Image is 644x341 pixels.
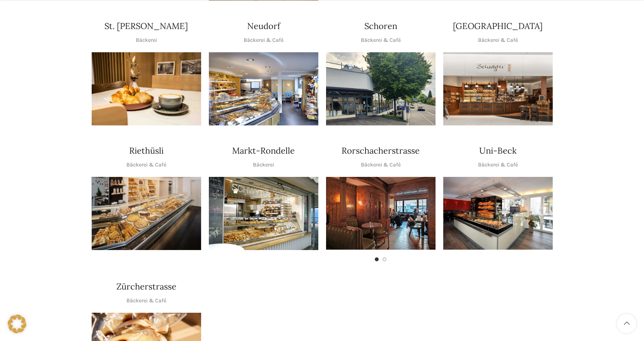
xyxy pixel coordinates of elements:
[126,296,166,305] p: Bäckerei & Café
[479,145,517,157] h4: Uni-Beck
[342,145,420,157] h4: Rorschacherstrasse
[361,36,401,45] p: Bäckerei & Café
[364,20,397,32] h4: Schoren
[116,281,176,293] h4: Zürcherstrasse
[326,177,436,250] div: 1 / 2
[253,161,274,169] p: Bäckerei
[209,52,318,125] div: 1 / 1
[617,314,636,333] a: Scroll to top button
[443,177,553,250] div: 1 / 1
[383,257,386,261] li: Go to slide 2
[129,145,164,157] h4: Riethüsli
[104,20,188,32] h4: St. [PERSON_NAME]
[244,36,284,45] p: Bäckerei & Café
[92,177,201,250] img: Riethüsli-2
[375,257,379,261] li: Go to slide 1
[478,161,518,169] p: Bäckerei & Café
[232,145,295,157] h4: Markt-Rondelle
[443,177,553,250] img: rechts_09-1
[92,52,201,125] div: 1 / 1
[478,36,518,45] p: Bäckerei & Café
[326,177,436,250] img: Rorschacherstrasse
[443,52,553,125] img: Schwyter-1800x900
[361,161,401,169] p: Bäckerei & Café
[247,20,280,32] h4: Neudorf
[453,20,543,32] h4: [GEOGRAPHIC_DATA]
[92,177,201,250] div: 1 / 1
[136,36,157,45] p: Bäckerei
[443,52,553,125] div: 1 / 1
[326,52,436,125] img: 0842cc03-b884-43c1-a0c9-0889ef9087d6 copy
[209,177,318,250] img: Rondelle_1
[92,52,201,125] img: schwyter-23
[326,52,436,125] div: 1 / 1
[209,177,318,250] div: 1 / 1
[209,52,318,125] img: Neudorf_1
[126,161,166,169] p: Bäckerei & Café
